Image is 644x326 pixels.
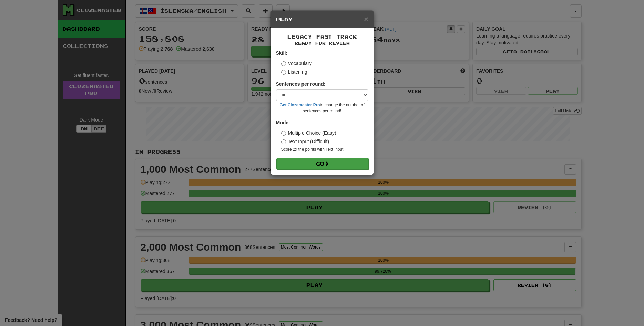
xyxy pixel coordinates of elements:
[281,69,307,75] label: Listening
[281,139,286,144] input: Text Input (Difficult)
[276,120,290,125] strong: Mode:
[287,34,357,40] span: Legacy Fast Track
[276,81,326,87] label: Sentences per round:
[364,15,368,23] span: ×
[281,131,286,136] input: Multiple Choice (Easy)
[276,102,368,114] small: to change the number of sentences per round!
[276,16,368,23] h5: Play
[281,129,336,136] label: Multiple Choice (Easy)
[280,103,320,107] a: Get Clozemaster Pro
[281,60,312,67] label: Vocabulary
[281,138,329,145] label: Text Input (Difficult)
[281,61,286,66] input: Vocabulary
[276,158,369,170] button: Go
[276,40,368,46] small: Ready for Review
[276,50,287,56] strong: Skill:
[281,70,286,75] input: Listening
[364,15,368,22] button: Close
[281,147,368,153] small: Score 2x the points with Text Input !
